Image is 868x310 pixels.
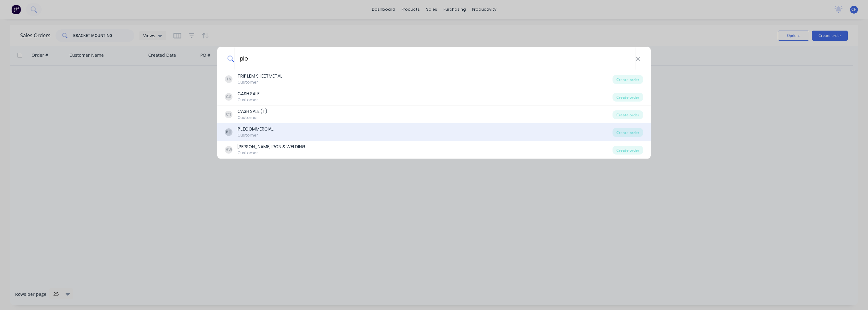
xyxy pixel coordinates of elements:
[238,97,260,103] div: Customer
[238,143,305,150] div: [PERSON_NAME] IRON & WELDING
[244,73,251,79] b: PLE
[225,111,232,118] div: CT
[238,108,267,115] div: CASH SALE (T)
[225,93,232,101] div: CS
[238,115,267,120] div: Customer
[613,146,643,155] div: Create order
[613,128,643,137] div: Create order
[613,93,643,102] div: Create order
[238,126,245,132] b: PLE
[238,150,305,156] div: Customer
[225,75,232,83] div: TS
[238,126,273,132] div: COMMERCIAL
[238,73,282,79] div: TRI M SHEETMETAL
[238,91,260,97] div: CASH SALE
[613,75,643,84] div: Create order
[613,110,643,119] div: Create order
[238,79,282,85] div: Customer
[238,132,273,138] div: Customer
[225,128,232,136] div: PC
[234,47,636,70] input: Enter a customer name to create a new order...
[225,146,232,154] div: HW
